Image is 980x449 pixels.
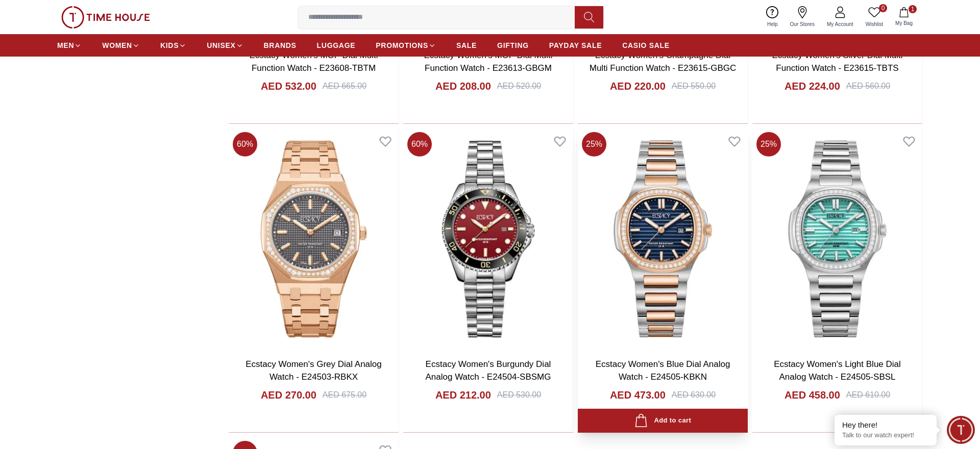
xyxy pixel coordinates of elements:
[610,79,666,93] h4: AED 220.00
[264,40,297,50] span: BRANDS
[456,40,477,50] span: SALE
[842,420,929,430] div: Hey there!
[435,388,491,402] h4: AED 212.00
[317,36,356,55] a: LUGGAGE
[207,40,235,50] span: UNISEX
[261,388,316,402] h4: AED 270.00
[207,36,243,55] a: UNISEX
[672,389,716,401] div: AED 630.00
[57,36,82,55] a: MEN
[102,36,140,55] a: WOMEN
[846,80,890,92] div: AED 560.00
[233,132,257,156] span: 60 %
[102,40,132,50] span: WOMEN
[403,128,573,350] img: Ecstacy Women's Burgundy Dial Analog Watch - E24504-SBSMG
[752,128,922,350] img: Ecstacy Women's Light Blue Dial Analog Watch - E24505-SBSL
[323,80,366,92] div: AED 665.00
[61,6,150,29] img: ...
[376,36,436,55] a: PROMOTIONS
[497,80,541,92] div: AED 520.00
[860,4,889,30] a: 0Wishlist
[947,416,975,444] div: Chat Widget
[823,20,857,28] span: My Account
[909,5,917,13] span: 1
[323,389,366,401] div: AED 675.00
[774,359,901,382] a: Ecstacy Women's Light Blue Dial Analog Watch - E24505-SBSL
[891,19,917,27] span: My Bag
[672,80,716,92] div: AED 550.00
[497,36,529,55] a: GIFTING
[549,40,602,50] span: PAYDAY SALE
[596,359,730,382] a: Ecstacy Women's Blue Dial Analog Watch - E24505-KBKN
[160,40,179,50] span: KIDS
[763,20,782,28] span: Help
[229,128,399,350] img: Ecstacy Women's Grey Dial Analog Watch - E24503-RBKX
[889,5,919,29] button: 1My Bag
[842,431,929,440] p: Talk to our watch expert!
[57,40,74,50] span: MEN
[426,359,551,382] a: Ecstacy Women's Burgundy Dial Analog Watch - E24504-SBSMG
[879,4,887,12] span: 0
[549,36,602,55] a: PAYDAY SALE
[761,4,784,30] a: Help
[634,414,691,428] div: Add to cart
[862,20,887,28] span: Wishlist
[846,389,890,401] div: AED 610.00
[246,359,382,382] a: Ecstacy Women's Grey Dial Analog Watch - E24503-RBKX
[786,20,819,28] span: Our Stores
[456,36,477,55] a: SALE
[407,132,432,156] span: 60 %
[497,40,529,50] span: GIFTING
[497,389,541,401] div: AED 530.00
[784,4,821,30] a: Our Stores
[261,79,316,93] h4: AED 532.00
[578,128,748,350] img: Ecstacy Women's Blue Dial Analog Watch - E24505-KBKN
[785,79,840,93] h4: AED 224.00
[578,409,748,433] button: Add to cart
[376,40,428,50] span: PROMOTIONS
[317,40,356,50] span: LUGGAGE
[582,132,606,156] span: 25 %
[610,388,666,402] h4: AED 473.00
[435,79,491,93] h4: AED 208.00
[160,36,186,55] a: KIDS
[622,40,670,50] span: CASIO SALE
[264,36,297,55] a: BRANDS
[622,36,670,55] a: CASIO SALE
[756,132,781,156] span: 25 %
[785,388,840,402] h4: AED 458.00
